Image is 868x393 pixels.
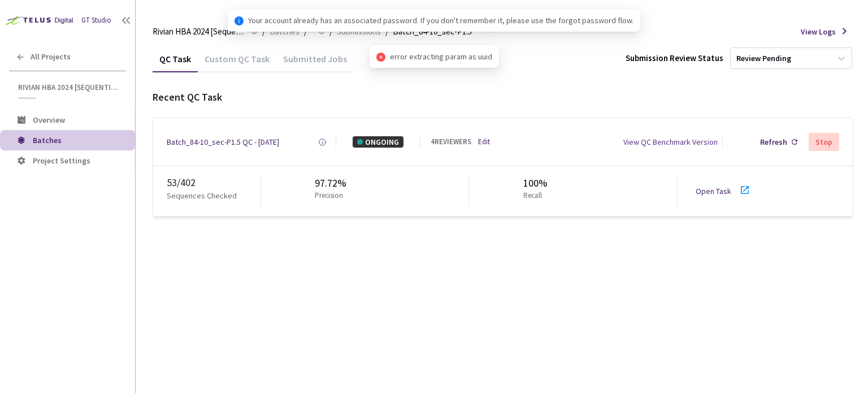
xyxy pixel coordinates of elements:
div: Custom QC Task [198,53,276,72]
a: Batch_84-10_sec-P1.5 QC - [DATE] [167,136,279,148]
a: Submissions [335,25,383,37]
span: Your account already has an associated password. If you don't remember it, please use the forgot ... [248,14,633,27]
span: View Logs [801,26,836,37]
div: Recent QC Task [153,90,853,105]
p: Sequences Checked [167,190,237,201]
span: Project Settings [33,156,90,166]
a: Edit [478,137,490,148]
div: 100% [523,176,548,191]
div: 4 REVIEWERS [431,137,471,148]
div: GT Studio [81,15,111,26]
span: Overview [33,115,65,125]
span: Rivian HBA 2024 [Sequential] [153,25,244,38]
span: All Projects [31,52,71,62]
div: 53 / 402 [167,175,261,190]
span: Batches [33,135,62,145]
div: Refresh [760,136,787,148]
div: 97.72% [315,176,348,191]
p: Recall [523,191,543,201]
div: Review Pending [736,53,791,64]
span: error extracting param as uuid [390,50,492,63]
span: close-circle [376,53,385,62]
div: Submitted Jobs [276,53,354,72]
p: Precision [315,191,343,201]
div: Submission Review Status [626,52,723,64]
a: Batches [267,25,302,37]
span: Rivian HBA 2024 [Sequential] [18,83,119,92]
div: ONGOING [353,136,403,148]
span: info-circle [235,16,244,25]
div: QC Task [153,53,198,72]
div: View QC Benchmark Version [623,136,718,148]
div: Stop [815,137,832,146]
a: Open Task [696,186,731,196]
